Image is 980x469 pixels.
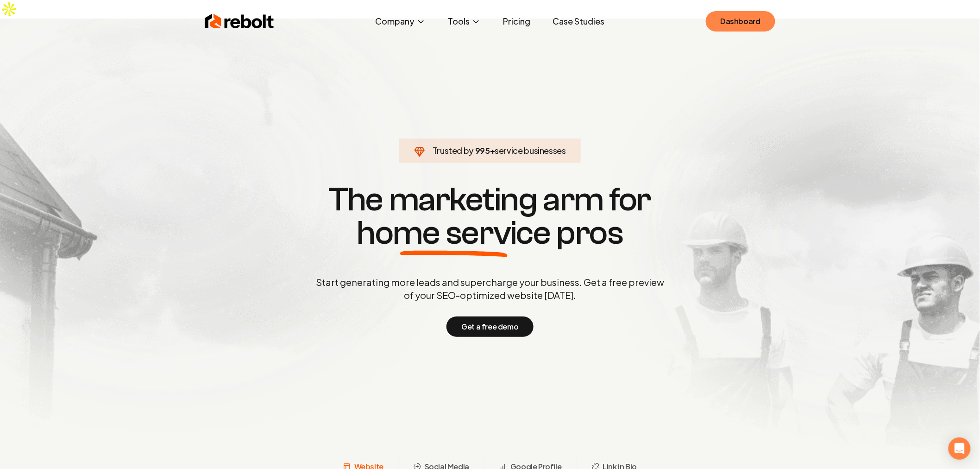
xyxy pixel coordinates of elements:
button: Get a free demo [446,317,533,337]
span: service businesses [495,145,566,156]
span: 995 [475,144,490,157]
a: Dashboard [706,11,775,32]
p: Start generating more leads and supercharge your business. Get a free preview of your SEO-optimiz... [314,276,666,302]
button: Tools [440,12,488,31]
button: Company [368,12,433,31]
a: Case Studies [545,12,612,31]
a: Pricing [496,12,538,31]
span: home service [357,216,551,250]
span: Trusted by [433,145,474,156]
img: Rebolt Logo [205,12,274,31]
div: Open Intercom Messenger [949,437,971,460]
span: + [490,145,495,156]
h1: The marketing arm for pros [268,183,712,250]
